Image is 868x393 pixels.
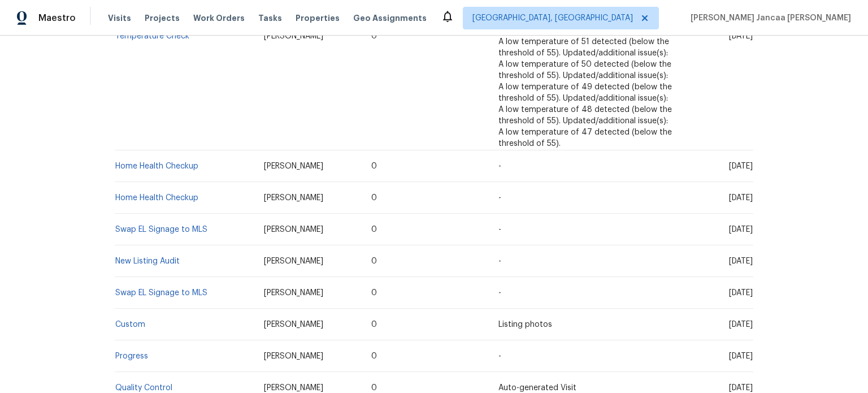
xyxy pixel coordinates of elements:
[729,257,753,265] span: [DATE]
[498,257,501,265] span: -
[38,12,76,24] span: Maestro
[498,226,501,234] span: -
[498,321,552,329] span: Listing photos
[193,12,245,24] span: Work Orders
[729,352,753,360] span: [DATE]
[264,384,323,392] span: [PERSON_NAME]
[264,162,323,170] span: [PERSON_NAME]
[498,289,501,297] span: -
[115,194,198,202] a: Home Health Checkup
[264,32,323,40] span: [PERSON_NAME]
[108,12,131,24] span: Visits
[264,352,323,360] span: [PERSON_NAME]
[264,289,323,297] span: [PERSON_NAME]
[371,194,377,202] span: 0
[371,289,377,297] span: 0
[498,162,501,170] span: -
[264,321,323,329] span: [PERSON_NAME]
[371,226,377,234] span: 0
[115,384,172,392] a: Quality Control
[371,384,377,392] span: 0
[371,321,377,329] span: 0
[729,289,753,297] span: [DATE]
[264,194,323,202] span: [PERSON_NAME]
[353,12,427,24] span: Geo Assignments
[686,12,851,24] span: [PERSON_NAME] Jancaa [PERSON_NAME]
[371,257,377,265] span: 0
[472,12,633,24] span: [GEOGRAPHIC_DATA], [GEOGRAPHIC_DATA]
[371,352,377,360] span: 0
[264,226,323,234] span: [PERSON_NAME]
[115,162,198,170] a: Home Health Checkup
[729,32,753,40] span: [DATE]
[729,226,753,234] span: [DATE]
[371,32,377,40] span: 0
[296,12,340,24] span: Properties
[498,194,501,202] span: -
[498,352,501,360] span: -
[498,384,576,392] span: Auto-generated Visit
[371,162,377,170] span: 0
[729,321,753,329] span: [DATE]
[115,321,145,329] a: Custom
[729,162,753,170] span: [DATE]
[729,194,753,202] span: [DATE]
[115,352,148,360] a: Progress
[115,257,180,265] a: New Listing Audit
[115,226,207,234] a: Swap EL Signage to MLS
[115,32,189,40] a: Temperature Check
[258,14,282,22] span: Tasks
[264,257,323,265] span: [PERSON_NAME]
[729,384,753,392] span: [DATE]
[115,289,207,297] a: Swap EL Signage to MLS
[145,12,180,24] span: Projects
